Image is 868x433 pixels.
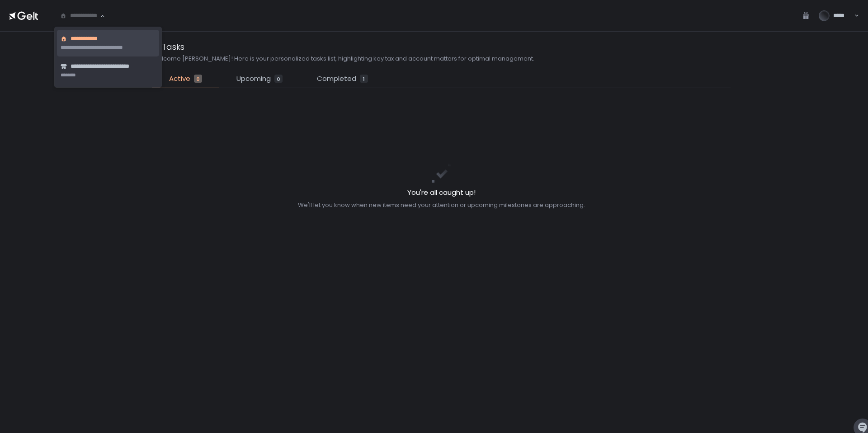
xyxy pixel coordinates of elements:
div: Tasks [152,41,184,53]
div: We'll let you know when new items need your attention or upcoming milestones are approaching. [298,201,585,209]
h2: Welcome [PERSON_NAME]! Here is your personalized tasks list, highlighting key tax and account mat... [152,55,534,63]
div: 0 [194,75,202,83]
div: Search for option [54,6,105,25]
h2: You're all caught up! [298,188,585,198]
div: 0 [274,75,283,83]
div: 1 [360,75,368,83]
span: Active [169,74,190,84]
input: Search for option [60,11,99,20]
span: Completed [317,74,356,84]
span: Upcoming [236,74,271,84]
